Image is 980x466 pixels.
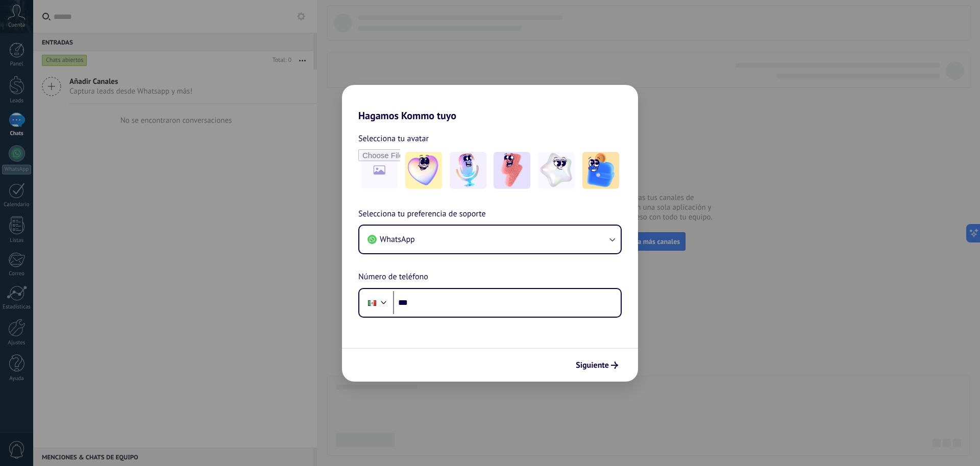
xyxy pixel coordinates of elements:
img: -4.jpeg [538,152,575,189]
span: Selecciona tu preferencia de soporte [358,208,486,221]
img: -2.jpeg [450,152,486,189]
img: -1.jpeg [405,152,442,189]
button: Siguiente [571,357,623,374]
button: WhatsApp [359,226,621,253]
h2: Hagamos Kommo tuyo [342,85,638,122]
span: Número de teléfono [358,271,428,284]
img: -5.jpeg [582,152,619,189]
span: Selecciona tu avatar [358,132,429,145]
img: -3.jpeg [494,152,530,189]
span: WhatsApp [380,234,415,245]
span: Siguiente [576,362,609,369]
div: Mexico: + 52 [362,292,382,314]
